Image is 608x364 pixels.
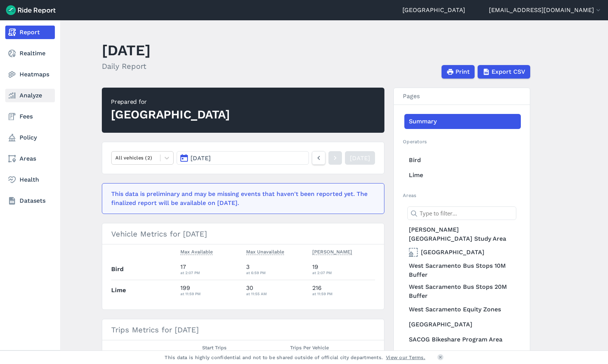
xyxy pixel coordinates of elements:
img: Ride Report [6,5,56,15]
span: Max Unavailable [246,247,284,255]
div: 199 [180,284,240,297]
span: [DATE] [191,155,211,162]
th: Lime [111,280,177,300]
button: Print [442,65,475,79]
h2: Operators [403,138,521,145]
button: [EMAIL_ADDRESS][DOMAIN_NAME] [489,6,602,15]
span: Export CSV [492,67,525,76]
div: at 2:07 PM [180,269,240,276]
a: View our Terms. [386,354,425,361]
a: West Sacramento Bus Stops 10M Buffer [404,260,521,281]
h1: [DATE] [102,40,151,61]
a: [GEOGRAPHIC_DATA] [402,6,465,15]
th: Bird [111,259,177,280]
a: Analyze [5,89,55,102]
h2: Areas [403,192,521,199]
div: 216 [312,284,375,297]
a: West Sacramento Equity Zones [404,302,521,317]
button: Trips Per Vehicle [290,343,329,352]
button: Start Trips [202,343,227,352]
h3: Trips Metrics for [DATE] [102,319,384,340]
h2: Daily Report [102,61,151,72]
a: Realtime [5,47,55,60]
button: Max Unavailable [246,247,284,256]
span: Trips Per Vehicle [290,343,329,351]
button: [PERSON_NAME] [312,247,352,256]
div: Prepared for [111,97,230,106]
a: Summary [404,114,521,129]
div: 30 [246,284,306,297]
a: SACOG Bikeshare Program Area [404,332,521,347]
a: Datasets [5,194,55,208]
span: Print [455,67,470,76]
input: Type to filter... [407,206,516,220]
div: 17 [180,262,240,276]
a: Areas [5,152,55,165]
h3: Pages [394,88,530,105]
div: at 2:07 PM [312,269,375,276]
a: Report [5,26,55,39]
a: Policy [5,131,55,144]
a: Bird [404,153,521,168]
span: [PERSON_NAME] [312,247,352,255]
a: [DATE] [345,151,375,165]
button: [DATE] [177,151,309,165]
h3: Vehicle Metrics for [DATE] [102,223,384,244]
div: at 11:59 PM [180,290,240,297]
div: at 11:55 AM [246,290,306,297]
button: Export CSV [478,65,530,79]
a: Lime [404,168,521,183]
div: [GEOGRAPHIC_DATA] [111,106,230,123]
a: West Sacramento Bus Stops 20M Buffer [404,281,521,302]
a: [PERSON_NAME][GEOGRAPHIC_DATA] Study Area [404,224,521,245]
button: Max Available [180,247,213,256]
span: Max Available [180,247,213,255]
div: at 6:59 PM [246,269,306,276]
span: Start Trips [202,343,227,351]
a: [GEOGRAPHIC_DATA] [404,245,521,260]
a: Heatmaps [5,68,55,81]
div: This data is preliminary and may be missing events that haven't been reported yet. The finalized ... [111,190,371,208]
a: [GEOGRAPHIC_DATA] [404,317,521,332]
div: 19 [312,262,375,276]
a: Fees [5,110,55,123]
div: at 11:59 PM [312,290,375,297]
a: Health [5,173,55,187]
div: 3 [246,262,306,276]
